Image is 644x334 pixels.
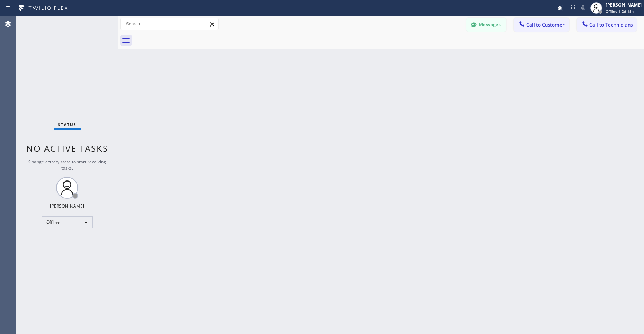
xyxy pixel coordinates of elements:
[577,18,637,32] button: Call to Technicians
[606,2,642,8] div: [PERSON_NAME]
[606,9,634,14] span: Offline | 2d 15h
[58,122,77,127] span: Status
[121,18,218,30] input: Search
[42,216,93,228] div: Offline
[26,142,108,154] span: No active tasks
[589,21,633,28] span: Call to Technicians
[526,21,565,28] span: Call to Customer
[514,18,569,32] button: Call to Customer
[466,18,506,32] button: Messages
[578,3,588,13] button: Mute
[28,159,106,171] span: Change activity state to start receiving tasks.
[50,203,84,209] div: [PERSON_NAME]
